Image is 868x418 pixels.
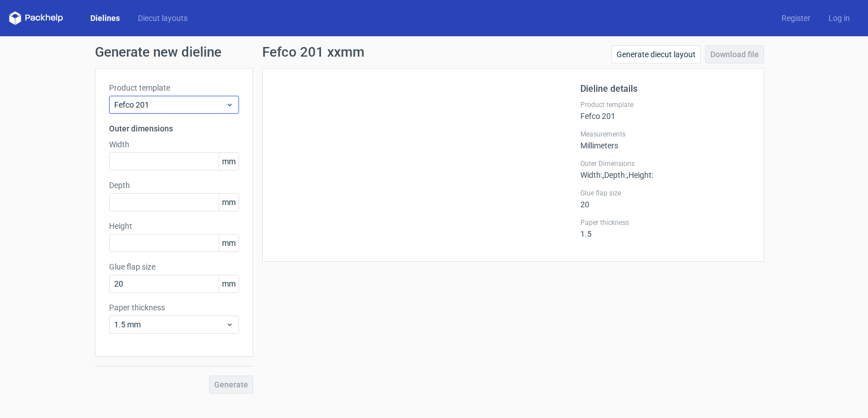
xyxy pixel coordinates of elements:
[219,234,238,251] span: mm
[580,159,750,168] label: Outer Dimensions
[114,319,225,330] span: 1.5 mm
[219,194,238,211] span: mm
[109,82,239,93] label: Product template
[580,130,750,139] label: Measurements
[262,45,364,59] h1: Fefco 201 xxmm
[580,100,750,121] div: Fefco 201
[580,218,750,227] label: Paper thickness
[109,302,239,313] label: Paper thickness
[81,12,129,24] a: Dielines
[109,139,239,150] label: Width
[109,123,239,134] h3: Outer dimensions
[580,130,750,150] div: Millimeters
[109,261,239,272] label: Glue flap size
[219,275,238,292] span: mm
[580,100,750,109] label: Product template
[819,12,859,24] a: Log in
[611,45,701,63] a: Generate diecut layout
[580,189,750,209] div: 20
[580,170,602,180] span: Width :
[114,99,225,110] span: Fefco 201
[129,12,197,24] a: Diecut layouts
[580,189,750,198] label: Glue flap size
[109,220,239,232] label: Height
[602,170,627,180] span: , Depth :
[109,180,239,191] label: Depth
[772,12,819,24] a: Register
[219,153,238,170] span: mm
[627,170,653,180] span: , Height :
[580,218,750,238] div: 1.5
[580,82,750,96] h2: Dieline details
[95,45,773,59] h1: Generate new dieline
